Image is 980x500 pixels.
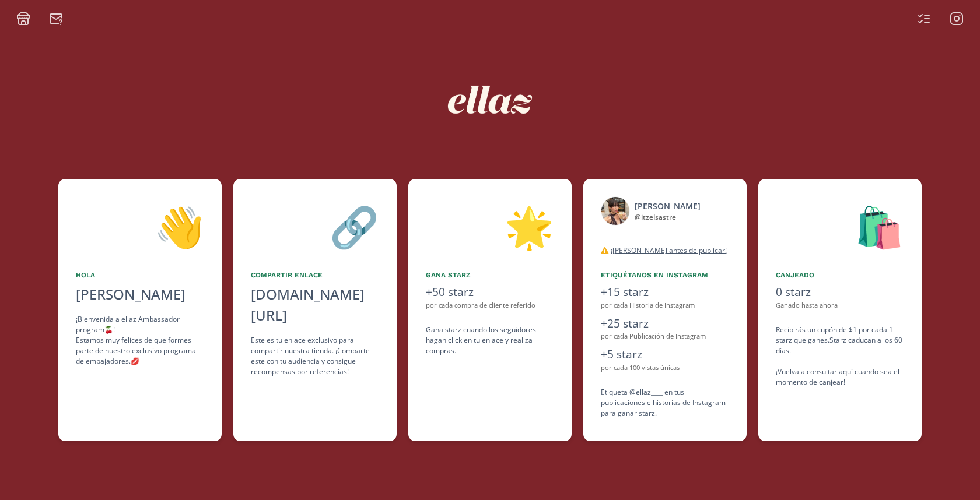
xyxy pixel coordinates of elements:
[776,270,904,280] div: Canjeado
[76,270,204,280] div: Hola
[251,284,379,326] div: [DOMAIN_NAME][URL]
[776,196,904,256] div: 🛍️
[76,196,204,256] div: 👋
[76,284,204,305] div: [PERSON_NAME]
[611,245,727,255] u: ¡[PERSON_NAME] antes de publicar!
[426,284,554,301] div: +50 starz
[776,325,904,388] div: Recibirás un cupón de $1 por cada 1 starz que ganes. Starz caducan a los 60 días. ¡Vuelva a consu...
[251,196,379,256] div: 🔗
[426,301,554,311] div: por cada compra de cliente referido
[601,270,729,280] div: Etiquétanos en Instagram
[635,212,701,223] div: @ itzelsastre
[426,196,554,256] div: 🌟
[437,47,542,152] img: nKmKAABZpYV7
[426,270,554,280] div: Gana starz
[601,301,729,311] div: por cada Historia de Instagram
[601,346,729,363] div: +5 starz
[601,284,729,301] div: +15 starz
[635,200,701,212] div: [PERSON_NAME]
[776,284,904,301] div: 0 starz
[601,315,729,332] div: +25 starz
[601,332,729,341] div: por cada Publicación de Instagram
[76,314,204,367] div: ¡Bienvenida a ellaz Ambassador program🍒! Estamos muy felices de que formes parte de nuestro exclu...
[601,196,630,226] img: 557611021_18534344227038830_7654576449180000015_n.jpg
[601,387,729,418] div: Etiqueta @ellaz____ en tus publicaciones e historias de Instagram para ganar starz.
[426,325,554,356] div: Gana starz cuando los seguidores hagan click en tu enlace y realiza compras .
[251,270,379,280] div: Compartir Enlace
[776,301,904,311] div: Ganado hasta ahora
[251,335,379,377] div: Este es tu enlace exclusivo para compartir nuestra tienda. ¡Comparte este con tu audiencia y cons...
[601,363,729,373] div: por cada 100 vistas únicas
